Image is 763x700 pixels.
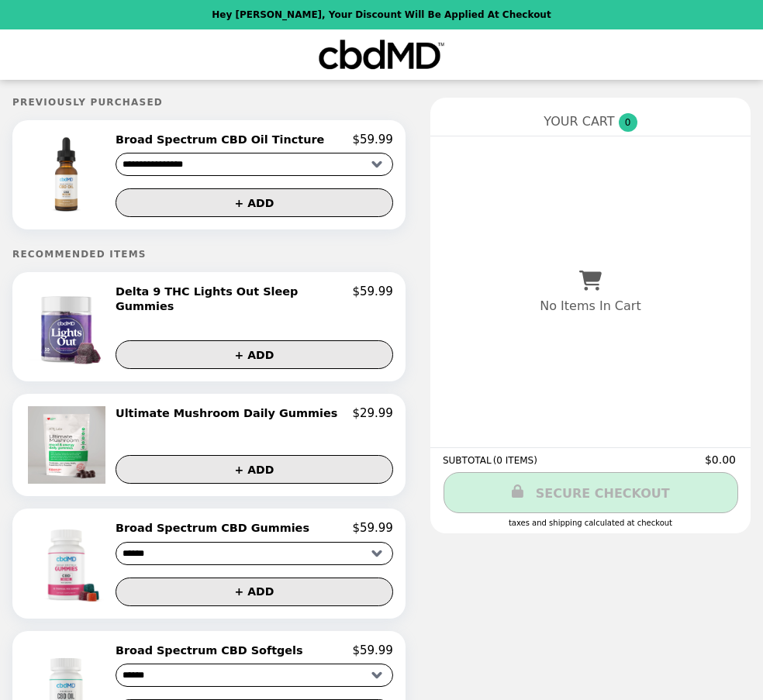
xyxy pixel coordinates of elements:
button: + ADD [116,188,393,217]
p: $59.99 [352,643,393,657]
span: SUBTOTAL [443,455,493,466]
h2: Ultimate Mushroom Daily Gummies [116,406,344,420]
span: $0.00 [705,453,738,466]
img: Broad Spectrum CBD Gummies [24,521,112,605]
p: $29.99 [352,406,393,420]
img: Brand Logo [317,39,445,71]
p: $59.99 [352,284,393,313]
button: + ADD [116,578,393,606]
h2: Broad Spectrum CBD Softgels [116,643,309,657]
button: + ADD [116,455,393,484]
div: Taxes and Shipping calculated at checkout [443,519,738,527]
img: Broad Spectrum CBD Oil Tincture [24,133,112,217]
select: Select a product variant [116,664,393,687]
h2: Delta 9 THC Lights Out Sleep Gummies [116,284,352,313]
h2: Broad Spectrum CBD Gummies [116,521,316,535]
h5: Previously Purchased [12,97,406,108]
span: 0 [619,113,637,132]
p: $59.99 [352,133,393,147]
img: Ultimate Mushroom Daily Gummies [28,406,109,484]
h2: Broad Spectrum CBD Oil Tincture [116,133,330,147]
span: ( 0 ITEMS ) [493,455,537,466]
select: Select a product variant [116,542,393,565]
img: Delta 9 THC Lights Out Sleep Gummies [24,284,112,369]
h5: Recommended Items [12,249,406,260]
span: YOUR CART [544,114,614,129]
p: No Items In Cart [540,298,640,313]
p: Hey [PERSON_NAME], your discount will be applied at checkout [212,9,551,20]
button: + ADD [116,340,393,369]
p: $59.99 [352,521,393,535]
select: Select a product variant [116,153,393,176]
